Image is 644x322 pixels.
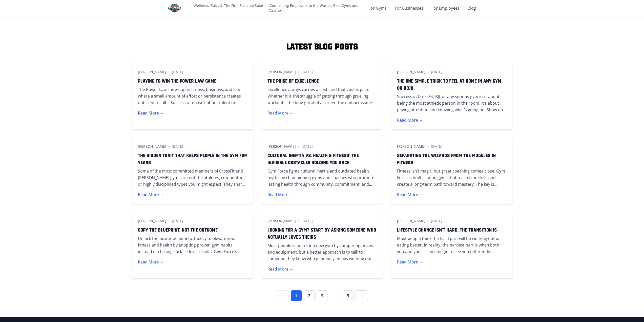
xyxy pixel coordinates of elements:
[267,110,294,116] button: Read More →
[138,69,166,74] p: [PERSON_NAME]
[304,290,315,301] button: Page 2
[301,69,313,74] p: [DATE]
[397,69,425,74] p: [PERSON_NAME]
[397,117,423,123] button: Read More →
[397,93,506,113] p: Success in CrossFit, BJJ, or any serious gym isn’t about being the most athletic person in the ro...
[301,144,313,149] p: [DATE]
[267,218,296,223] p: [PERSON_NAME]
[267,144,296,149] p: [PERSON_NAME]
[397,235,506,255] p: Most people think the hard part will be working out or eating better. In reality, the hardest par...
[301,218,313,223] p: [DATE]
[343,290,354,301] button: Page 9
[427,218,429,224] span: •
[267,77,377,84] h3: The Price of Excellence
[138,151,247,166] h3: The Hidden Trait That Keeps People in the Gym for Years
[276,290,289,301] button: Previous page
[267,226,377,240] h3: Looking for a Gym? Start by Asking Someone Who Actually Loves Theirs
[267,86,377,106] p: Excellence always carries a cost, and that cost is pain. Whether it is the struggle of getting th...
[395,5,423,11] a: For Businesses
[427,143,429,149] span: •
[397,151,506,166] h3: Separating the Wizards from the Muggles in Fitness
[298,143,299,149] span: •
[317,290,327,301] button: Page 3
[138,218,166,223] p: [PERSON_NAME]
[397,168,506,187] p: Fitness isn’t magic, but great coaching comes close. Gym Force is built around gyms that teach tr...
[397,226,506,233] h3: Lifestyle Change Isn't Hard. The Transition Is
[172,144,183,149] p: [DATE]
[397,259,423,265] button: Read More →
[360,293,364,298] span: →
[168,143,170,149] span: •
[138,110,164,116] button: Read More →
[298,218,299,224] span: •
[138,168,247,187] p: Some of the most committed members of CrossFit and [PERSON_NAME] gyms are not the athletes, compe...
[267,266,294,272] button: Read More →
[298,69,299,75] span: •
[397,144,425,149] p: [PERSON_NAME]
[291,290,302,301] button: Page 1
[267,242,377,262] p: Most people search for a new gym by comparing prices and equipment, but a better approach is to t...
[168,4,181,12] img: Gym Force Logo
[267,69,296,74] p: [PERSON_NAME]
[138,192,164,198] button: Read More →
[172,69,183,74] p: [DATE]
[368,5,387,11] a: For Gyms
[267,168,377,187] p: Gym Force fights cultural inertia and outdated health myths by championing gyms and coaches who p...
[356,290,368,301] button: Next page
[267,192,294,198] button: Read More →
[168,218,170,224] span: •
[138,235,247,255] p: Unlock the power of mimetic theory to elevate your fitness and health by adopting proven gym habi...
[329,290,341,301] span: ...
[138,86,247,106] p: The Power Law shows up in fitness, business, and life, where a small amount of effort or persiste...
[431,144,442,149] p: [DATE]
[168,69,170,75] span: •
[431,69,442,74] p: [DATE]
[138,226,247,233] h3: Copy the Blueprint, Not the Outcome
[397,77,506,91] h3: The One Simple Trick to Feel at Home in Any Gym or Dojo
[431,5,460,11] a: For Employees
[397,192,423,198] button: Read More →
[172,218,183,223] p: [DATE]
[138,259,164,265] button: Read More →
[132,290,512,301] nav: Blog pagination
[431,218,442,223] p: [DATE]
[427,69,429,75] span: •
[186,3,366,13] p: Wellness, Solved. The First Scalable Solution Connecting Employers to the World's Best Gyms and C...
[468,5,476,11] a: Blog
[280,293,284,298] span: ←
[132,41,512,51] h1: Latest Blog Posts
[397,218,425,223] p: [PERSON_NAME]
[267,151,377,166] h3: Cultural Inertia vs. Health & Fitness: The Invisible Obstacles Holding You Back
[138,77,247,84] h3: Playing to Win the Power Law Game
[138,144,166,149] p: [PERSON_NAME]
